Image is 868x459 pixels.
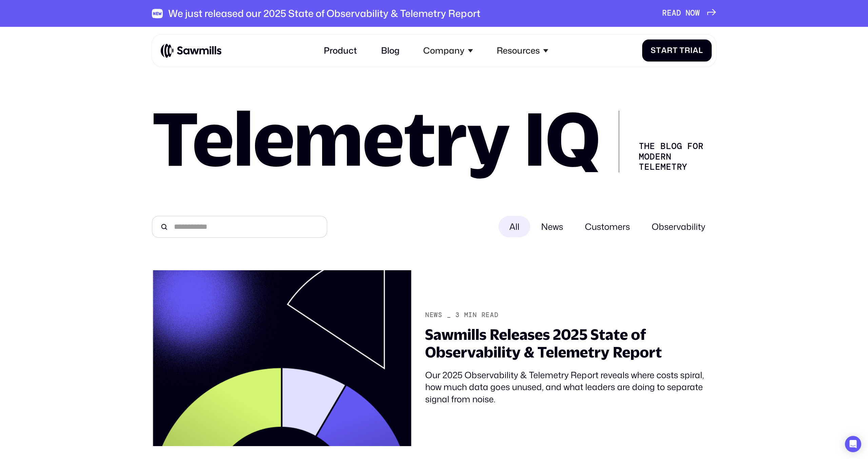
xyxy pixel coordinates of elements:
a: News_3min readSawmills Releases 2025 State of Observability & Telemetry ReportOur 2025 Observabil... [144,263,724,454]
div: _ [447,311,451,319]
span: T [679,46,685,55]
span: Observability [641,216,716,237]
div: All [498,216,530,237]
a: StartTrial [642,39,712,61]
span: i [690,46,693,55]
span: W [695,9,700,18]
span: t [656,46,661,55]
h1: Telemetry IQ [152,103,599,172]
span: l [698,46,703,55]
span: A [672,9,676,18]
form: All [152,216,716,238]
div: Our 2025 Observability & Telemetry Report reveals where costs spiral, how much data goes unused, ... [425,369,716,405]
div: The Blog for Modern telemetry [619,111,706,172]
span: N [686,9,690,18]
span: O [690,9,695,18]
span: E [667,9,672,18]
a: Blog [375,39,406,62]
span: r [667,46,673,55]
div: Company [417,39,479,62]
span: R [662,9,667,18]
span: Customers [574,216,641,237]
div: 3 [455,311,460,319]
a: Product [317,39,363,62]
span: r [685,46,690,55]
span: News [530,216,574,237]
div: News [425,311,442,319]
div: Resources [497,45,540,56]
span: D [676,9,681,18]
div: Open Intercom Messenger [845,436,861,452]
span: a [661,46,667,55]
div: min read [464,311,499,319]
span: S [651,46,656,55]
a: READNOW [662,9,716,18]
span: a [693,46,698,55]
div: Resources [490,39,555,62]
span: t [673,46,678,55]
div: Sawmills Releases 2025 State of Observability & Telemetry Report [425,326,716,362]
div: Company [423,45,465,56]
div: We just released our 2025 State of Observability & Telemetry Report [168,7,480,19]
